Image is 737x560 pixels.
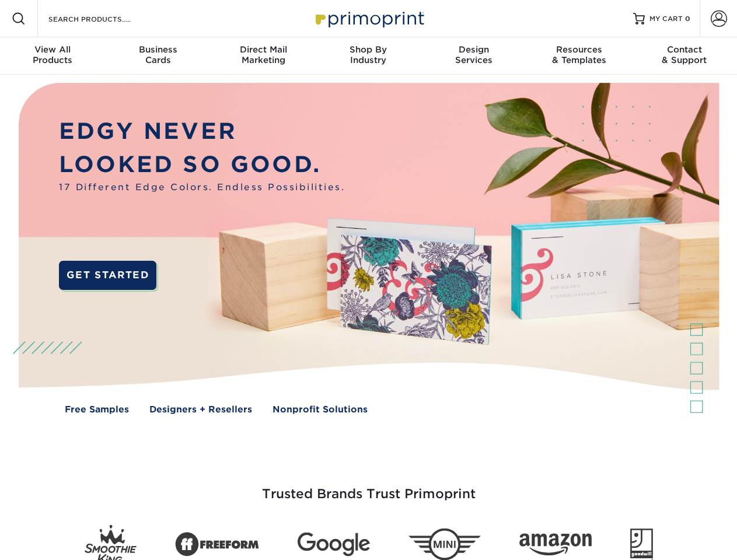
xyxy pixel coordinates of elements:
span: Direct Mail [211,44,316,55]
a: Resources& Templates [526,37,631,75]
input: SEARCH PRODUCTS..... [47,12,161,26]
a: GET STARTED [59,261,156,290]
span: Shop By [316,44,421,55]
p: EDGY NEVER [59,115,345,148]
p: LOOKED SO GOOD. [59,148,345,181]
div: & Support [632,44,737,65]
span: Business [105,44,210,55]
a: Shop ByIndustry [316,37,421,75]
a: Direct MailMarketing [211,37,316,75]
a: BusinessCards [105,37,210,75]
a: Designers + Resellers [149,403,252,416]
a: Free Samples [65,403,129,416]
span: 0 [685,15,690,23]
h3: Trusted Brands Trust Primoprint [27,459,710,516]
a: DesignServices [421,37,526,75]
img: Amazon [519,534,592,556]
img: Google [298,533,370,556]
a: Contact& Support [632,37,737,75]
div: Marketing [211,44,316,65]
img: Primoprint [310,6,427,31]
img: Goodwill [630,528,653,560]
span: Resources [526,44,631,55]
div: Services [421,44,526,65]
span: 17 Different Edge Colors. Endless Possibilities. [59,181,345,194]
div: Industry [316,44,421,65]
span: MY CART [649,14,683,24]
span: Design [421,44,526,55]
a: Nonprofit Solutions [273,403,368,416]
span: Contact [632,44,737,55]
div: Cards [105,44,210,65]
div: & Templates [526,44,631,65]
